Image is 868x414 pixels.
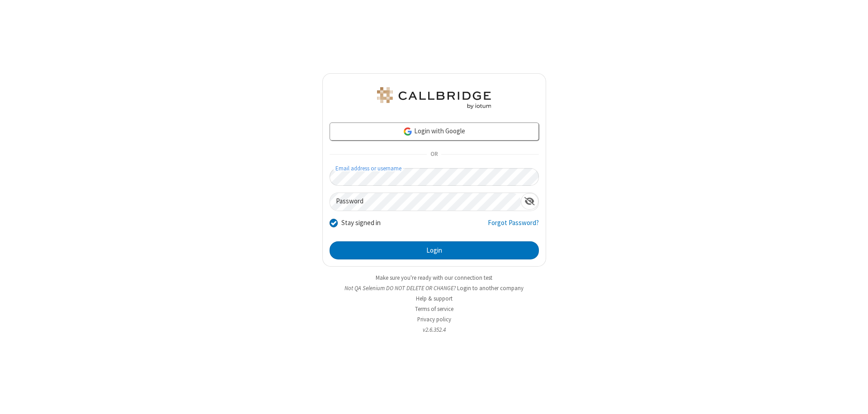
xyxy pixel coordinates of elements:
a: Make sure you're ready with our connection test [376,274,492,282]
button: Login to another company [457,284,524,292]
span: OR [427,148,441,161]
a: Help & support [416,295,453,302]
li: Not QA Selenium DO NOT DELETE OR CHANGE? [322,284,546,292]
input: Email address or username [330,168,539,186]
li: v2.6.352.4 [322,325,546,334]
div: Show password [521,193,538,210]
a: Forgot Password? [488,218,539,235]
label: Stay signed in [341,218,381,228]
img: google-icon.png [403,127,413,136]
a: Terms of service [415,305,453,313]
img: QA Selenium DO NOT DELETE OR CHANGE [375,87,493,109]
a: Login with Google [330,122,539,141]
a: Privacy policy [417,315,451,323]
input: Password [330,193,521,211]
button: Login [330,241,539,259]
